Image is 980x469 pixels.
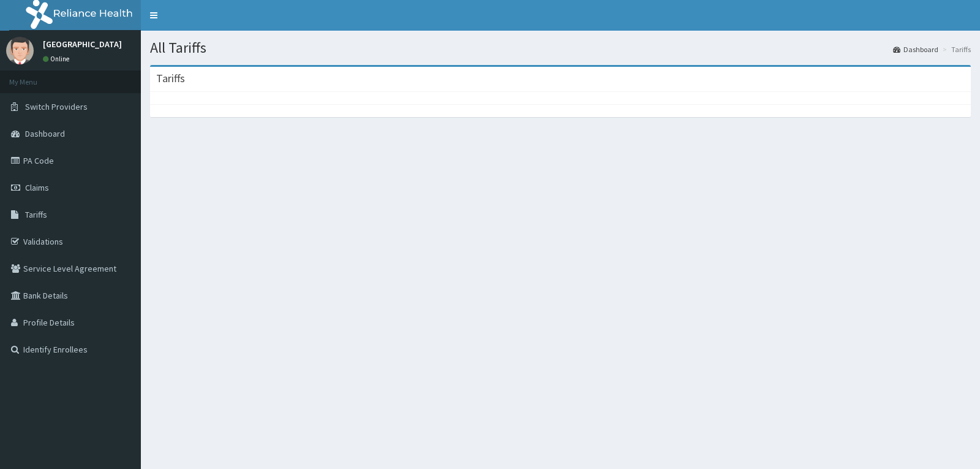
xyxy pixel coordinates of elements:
[940,44,971,55] li: Tariffs
[43,55,72,63] a: Online
[156,73,185,84] h3: Tariffs
[6,37,34,64] img: User Image
[25,128,65,139] span: Dashboard
[25,101,88,112] span: Switch Providers
[25,209,47,220] span: Tariffs
[893,44,938,55] a: Dashboard
[150,40,971,56] h1: All Tariffs
[25,182,49,193] span: Claims
[43,40,122,48] p: [GEOGRAPHIC_DATA]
